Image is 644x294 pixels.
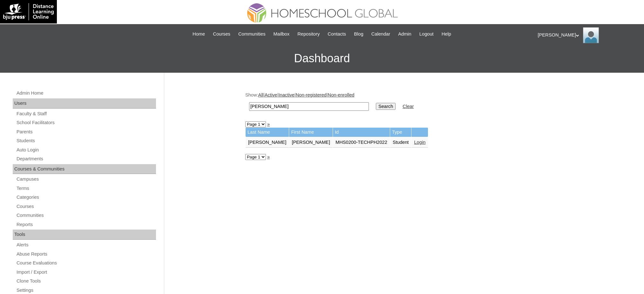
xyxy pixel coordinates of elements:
[442,30,451,38] span: Help
[249,102,369,111] input: Search
[438,30,454,38] a: Help
[3,44,641,73] h3: Dashboard
[13,164,156,174] div: Courses & Communities
[3,3,54,20] img: logo-white.png
[16,128,156,136] a: Parents
[16,268,156,276] a: Import / Export
[328,30,346,38] span: Contacts
[210,30,234,38] a: Courses
[416,30,437,38] a: Logout
[274,30,290,38] span: Mailbox
[403,104,414,109] a: Clear
[16,277,156,285] a: Clone Tools
[16,89,156,97] a: Admin Home
[583,27,599,43] img: Ariane Ebuen
[16,241,156,249] a: Alerts
[16,250,156,258] a: Abuse Reports
[296,92,327,97] a: Non-registered
[189,30,208,38] a: Home
[538,27,638,43] div: [PERSON_NAME]
[371,30,390,38] span: Calendar
[351,30,366,38] a: Blog
[238,30,266,38] span: Communities
[13,98,156,109] div: Users
[419,30,434,38] span: Logout
[246,128,289,137] td: Last Name
[294,30,323,38] a: Repository
[16,137,156,145] a: Students
[16,175,156,183] a: Campuses
[16,259,156,267] a: Course Evaluations
[354,30,363,38] span: Blog
[376,103,396,110] input: Search
[265,92,277,97] a: Active
[267,154,270,159] a: »
[246,137,289,148] td: [PERSON_NAME]
[395,30,415,38] a: Admin
[270,30,293,38] a: Mailbox
[398,30,411,38] span: Admin
[390,128,411,137] td: Type
[390,137,411,148] td: Student
[16,155,156,163] a: Departments
[324,30,349,38] a: Contacts
[289,137,333,148] td: [PERSON_NAME]
[278,92,295,97] a: Inactive
[235,30,269,38] a: Communities
[193,30,205,38] span: Home
[16,211,156,219] a: Communities
[16,184,156,192] a: Terms
[297,30,320,38] span: Repository
[16,221,156,229] a: Reports
[213,30,230,38] span: Courses
[258,92,263,97] a: All
[414,140,425,145] a: Login
[13,230,156,240] div: Tools
[16,119,156,127] a: School Facilitators
[16,193,156,201] a: Categories
[289,128,333,137] td: First Name
[333,137,390,148] td: MHS0200-TECHPH2022
[328,92,355,97] a: Non-enrolled
[16,110,156,118] a: Faculty & Staff
[333,128,390,137] td: Id
[16,146,156,154] a: Auto Login
[368,30,393,38] a: Calendar
[245,92,560,114] div: Show: | | | |
[16,203,156,210] a: Courses
[267,122,270,127] a: »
